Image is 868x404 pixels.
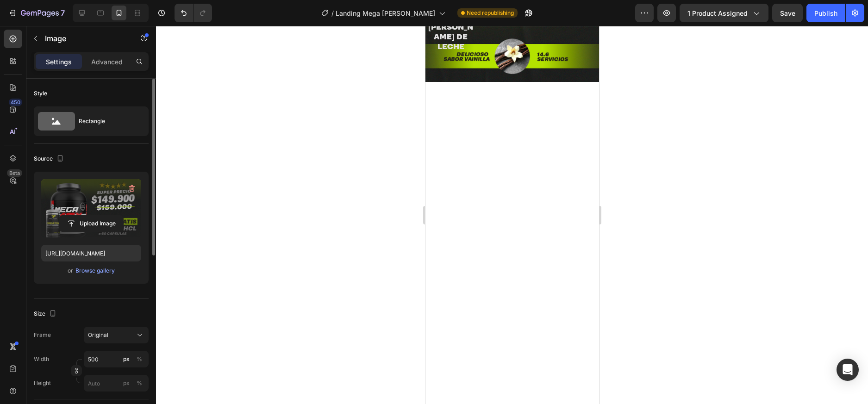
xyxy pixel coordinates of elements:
button: % [121,354,132,365]
button: 1 product assigned [680,4,768,22]
span: or [68,265,73,276]
button: Upload Image [59,215,124,232]
span: Save [780,9,795,17]
span: Need republishing [467,9,514,17]
div: Publish [814,8,837,18]
button: Original [84,327,149,343]
div: 450 [9,99,22,106]
div: px [123,355,130,363]
label: Width [34,355,49,363]
div: % [137,355,142,363]
input: https://example.com/image.jpg [41,245,141,261]
p: Settings [46,57,72,67]
input: px% [84,351,149,367]
div: Rectangle [79,111,135,132]
iframe: Design area [425,26,599,404]
div: Beta [7,169,22,177]
span: / [331,8,334,18]
button: Browse gallery [75,266,115,275]
button: px [134,354,145,365]
button: Save [772,4,803,22]
span: Landing Mega [PERSON_NAME] [336,8,435,18]
button: % [121,378,132,389]
button: 7 [4,4,69,22]
span: 1 product assigned [687,8,748,18]
p: Advanced [91,57,123,67]
button: Publish [806,4,845,22]
div: % [137,379,142,387]
div: Browse gallery [75,267,115,275]
label: Frame [34,331,51,339]
div: px [123,379,130,387]
div: Style [34,89,47,98]
div: Open Intercom Messenger [837,359,859,381]
label: Height [34,379,51,387]
p: 7 [61,7,65,19]
div: Source [34,153,66,165]
div: Size [34,308,58,320]
input: px% [84,375,149,392]
button: px [134,378,145,389]
span: Original [88,331,108,339]
p: Image [45,33,124,44]
div: Undo/Redo [175,4,212,22]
